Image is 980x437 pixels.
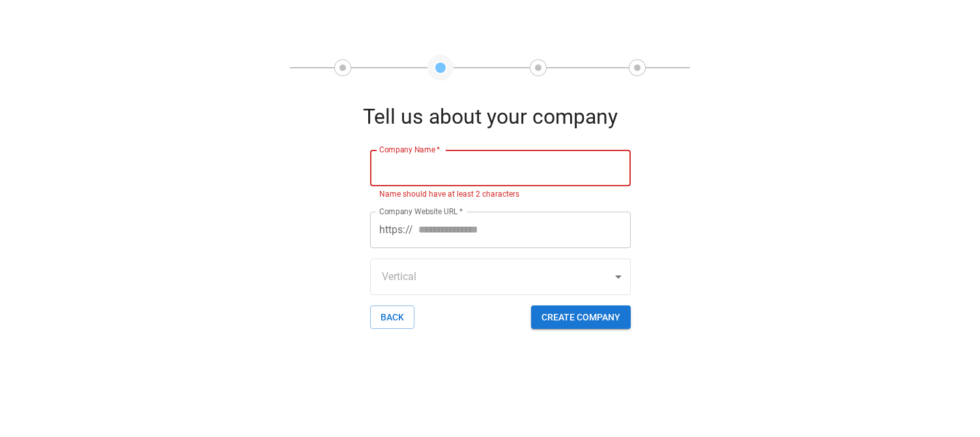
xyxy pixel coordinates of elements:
[334,104,646,139] div: Tell us about your company
[531,305,631,330] button: Create Company
[379,144,440,155] label: Company Name
[379,206,463,217] label: Company Website URL
[370,305,414,330] button: BACK
[379,188,622,201] p: Name should have at least 2 characters
[379,222,413,238] p: https://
